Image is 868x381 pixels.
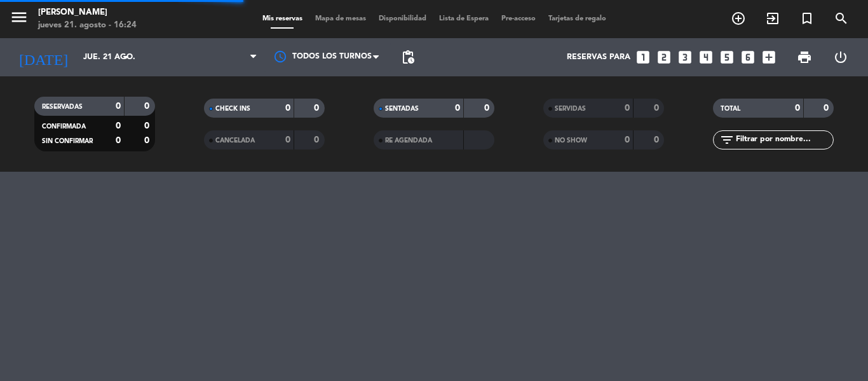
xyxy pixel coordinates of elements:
[215,137,255,144] span: CANCELADA
[38,6,137,19] div: [PERSON_NAME]
[42,104,83,110] span: RESERVADAS
[400,50,416,65] span: pending_actions
[635,49,651,66] i: looks_one
[285,135,290,144] strong: 0
[309,15,372,22] span: Mapa de mesas
[144,102,152,111] strong: 0
[765,11,780,26] i: exit_to_app
[761,49,777,66] i: add_box
[144,136,152,145] strong: 0
[372,15,433,22] span: Disponibilidad
[10,8,29,27] i: menu
[834,11,849,26] i: search
[656,49,672,66] i: looks_two
[822,38,858,76] div: LOG OUT
[455,104,460,113] strong: 0
[484,104,492,113] strong: 0
[824,104,831,113] strong: 0
[740,49,756,66] i: looks_6
[118,50,133,65] i: arrow_drop_down
[833,50,848,65] i: power_settings_new
[555,137,587,144] span: NO SHOW
[215,106,250,112] span: CHECK INS
[731,11,746,26] i: add_circle_outline
[721,106,740,112] span: TOTAL
[385,137,432,144] span: RE AGENDADA
[555,106,586,112] span: SERVIDAS
[144,121,152,130] strong: 0
[116,102,121,111] strong: 0
[719,132,735,148] i: filter_list
[285,104,290,113] strong: 0
[654,135,661,144] strong: 0
[38,19,137,32] div: jueves 21. agosto - 16:24
[654,104,661,113] strong: 0
[735,133,833,147] input: Filtrar por nombre...
[10,8,29,31] button: menu
[719,49,735,66] i: looks_5
[42,123,86,130] span: CONFIRMADA
[116,136,121,145] strong: 0
[795,104,800,113] strong: 0
[495,15,542,22] span: Pre-acceso
[677,49,693,66] i: looks_3
[625,135,630,144] strong: 0
[314,104,322,113] strong: 0
[433,15,495,22] span: Lista de Espera
[314,135,322,144] strong: 0
[542,15,613,22] span: Tarjetas de regalo
[799,11,815,26] i: turned_in_not
[10,43,77,71] i: [DATE]
[698,49,714,66] i: looks_4
[116,121,121,130] strong: 0
[797,50,812,65] span: print
[385,106,419,112] span: SENTADAS
[256,15,309,22] span: Mis reservas
[625,104,630,113] strong: 0
[42,138,93,144] span: SIN CONFIRMAR
[567,53,630,62] span: Reservas para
